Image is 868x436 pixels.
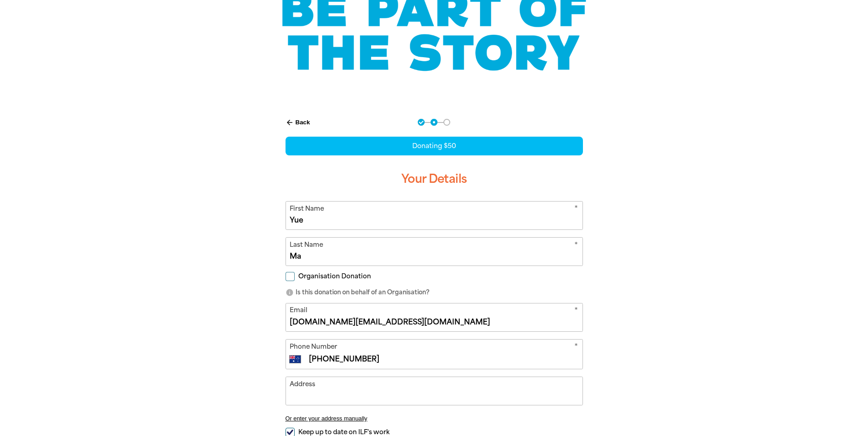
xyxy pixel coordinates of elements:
[574,342,578,353] i: Required
[286,288,583,297] p: Is this donation on behalf of an Organisation?
[418,119,425,126] button: Navigate to step 1 of 3 to enter your donation amount
[443,119,450,126] button: Navigate to step 3 of 3 to enter your payment details
[286,415,583,422] button: Or enter your address manually
[286,165,583,194] h3: Your Details
[286,118,294,127] i: arrow_back
[298,272,371,281] span: Organisation Donation
[286,137,583,155] div: Donating $50
[286,272,295,281] input: Organisation Donation
[431,119,437,126] button: Navigate to step 2 of 3 to enter your details
[286,288,294,297] i: info
[282,115,314,130] button: Back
